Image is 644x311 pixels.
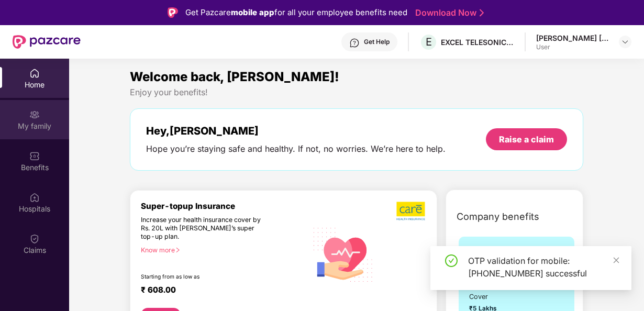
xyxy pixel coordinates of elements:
[146,143,446,154] div: Hope you’re staying safe and healthy. If not, no worries. We’re here to help.
[468,254,619,280] div: OTP validation for mobile: [PHONE_NUMBER] successful
[457,209,539,224] span: Company benefits
[175,247,181,253] span: right
[29,151,40,161] img: svg+xml;base64,PHN2ZyBpZD0iQmVuZWZpdHMiIHhtbG5zPSJodHRwOi8vd3d3LnczLm9yZy8yMDAwL3N2ZyIgd2lkdGg9Ij...
[141,201,307,211] div: Super-topup Insurance
[349,38,360,48] img: svg+xml;base64,PHN2ZyBpZD0iSGVscC0zMngzMiIgeG1sbnM9Imh0dHA6Ly93d3cudzMub3JnLzIwMDAvc3ZnIiB3aWR0aD...
[130,69,339,84] span: Welcome back, [PERSON_NAME]!
[621,38,629,46] img: svg+xml;base64,PHN2ZyBpZD0iRHJvcGRvd24tMzJ4MzIiIHhtbG5zPSJodHRwOi8vd3d3LnczLm9yZy8yMDAwL3N2ZyIgd2...
[130,87,583,98] div: Enjoy your benefits!
[499,134,554,145] div: Raise a claim
[480,7,484,18] img: Stroke
[307,218,379,291] img: svg+xml;base64,PHN2ZyB4bWxucz0iaHR0cDovL3d3dy53My5vcmcvMjAwMC9zdmciIHhtbG5zOnhsaW5rPSJodHRwOi8vd3...
[396,201,426,221] img: b5dec4f62d2307b9de63beb79f102df3.png
[29,192,40,203] img: svg+xml;base64,PHN2ZyBpZD0iSG9zcGl0YWxzIiB4bWxucz0iaHR0cDovL3d3dy53My5vcmcvMjAwMC9zdmciIHdpZHRoPS...
[29,68,40,79] img: svg+xml;base64,PHN2ZyBpZD0iSG9tZSIgeG1sbnM9Imh0dHA6Ly93d3cudzMub3JnLzIwMDAvc3ZnIiB3aWR0aD0iMjAiIG...
[536,43,609,51] div: User
[29,234,40,244] img: svg+xml;base64,PHN2ZyBpZD0iQ2xhaW0iIHhtbG5zPSJodHRwOi8vd3d3LnczLm9yZy8yMDAwL3N2ZyIgd2lkdGg9IjIwIi...
[231,7,274,17] strong: mobile app
[168,7,178,18] img: Logo
[141,285,297,297] div: ₹ 608.00
[141,216,262,241] div: Increase your health insurance cover by Rs. 20L with [PERSON_NAME]’s super top-up plan.
[536,33,609,43] div: [PERSON_NAME] [PERSON_NAME]
[445,254,458,267] span: check-circle
[13,35,81,49] img: New Pazcare Logo
[141,246,301,253] div: Know more
[141,273,263,281] div: Starting from as low as
[426,36,432,48] span: E
[29,109,40,120] img: svg+xml;base64,PHN2ZyB3aWR0aD0iMjAiIGhlaWdodD0iMjAiIHZpZXdCb3g9IjAgMCAyMCAyMCIgZmlsbD0ibm9uZSIgeG...
[364,38,390,46] div: Get Help
[441,37,514,47] div: EXCEL TELESONIC INDIA PRIVATE LIMITED
[185,6,407,19] div: Get Pazcare for all your employee benefits need
[613,257,620,264] span: close
[146,125,446,137] div: Hey, [PERSON_NAME]
[415,7,481,18] a: Download Now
